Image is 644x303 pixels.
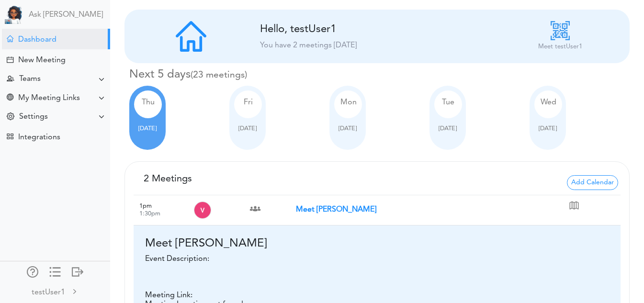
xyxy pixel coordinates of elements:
p: Meet testUser1 [538,42,582,52]
span: Add Calendar [567,175,618,190]
div: Log out [72,266,83,276]
div: testUser1 [32,287,65,298]
img: Powered by TEAMCAL AI [5,5,24,24]
small: 23 meetings this week [191,70,247,80]
h4: Meet [PERSON_NAME] [145,237,609,251]
strong: Meet [PERSON_NAME] [296,206,376,213]
span: [DATE] [539,125,557,132]
img: Location: Meeting Location not found (Click to open in google maps) [566,199,582,214]
span: Wed [541,99,556,106]
span: [DATE] [238,125,257,132]
a: testUser1 [1,281,109,302]
div: Home [7,35,13,42]
div: Integrations [18,133,60,142]
span: [DATE] [439,125,457,132]
span: [DATE] [339,125,357,132]
div: My Meeting Links [18,94,80,103]
div: Teams [19,75,41,84]
div: Share Meeting Link [7,94,13,103]
span: 1pm [139,203,152,209]
small: 1:30pm [139,211,160,217]
div: Change Settings [7,112,14,122]
img: qr-code_icon.png [551,21,570,40]
div: Show only icons [49,266,61,276]
h4: Next 5 days [129,68,630,82]
div: Settings [19,112,48,122]
img: Team Meeting with 2 attendees pamidividya1998@gmail.comvidyap1601@gmail.com, [248,201,263,216]
span: Fri [244,99,253,106]
img: Organizer Vidya Pamidi [194,202,211,219]
div: Dashboard [18,35,56,45]
div: Manage Members and Externals [27,266,38,276]
a: Add Calendar [567,178,618,185]
div: Event Description: [145,255,609,264]
div: Hello, testUser1 [260,23,471,36]
span: Mon [340,99,357,106]
span: Tue [442,99,454,106]
div: You have 2 meetings [DATE] [260,40,494,51]
a: Ask [PERSON_NAME] [29,11,103,20]
a: Change side menu [49,266,61,280]
span: Thu [142,99,155,106]
div: Creating Meeting [7,56,13,63]
div: New Meeting [18,56,66,65]
div: TEAMCAL AI Workflow Apps [7,133,13,140]
span: [DATE] [138,125,157,132]
span: 2 Meetings [144,174,192,184]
